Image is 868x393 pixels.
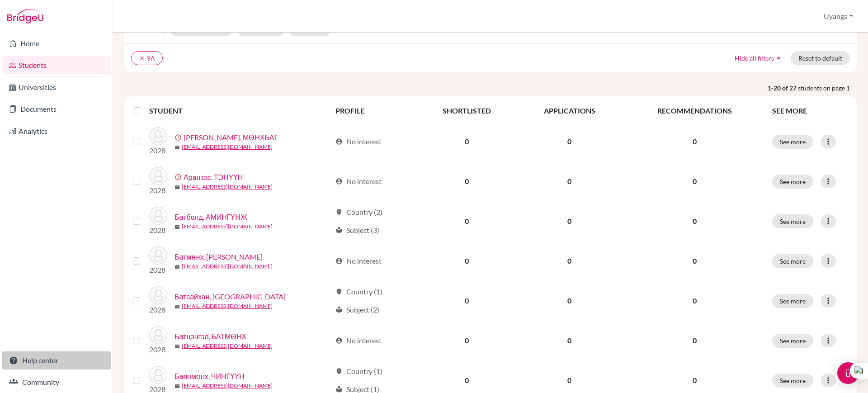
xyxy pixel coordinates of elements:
[182,382,273,390] a: [EMAIL_ADDRESS][DOMAIN_NAME]
[139,55,145,62] i: clear
[175,174,184,181] span: error_outline
[149,145,167,156] p: 2028
[628,335,761,346] p: 0
[772,135,813,149] button: See more
[517,122,622,161] td: 0
[772,254,813,268] button: See more
[149,127,167,145] img: Амарсанаа, МӨНХБАТ
[175,145,180,150] span: mail
[175,224,180,230] span: mail
[772,334,813,348] button: See more
[517,100,622,122] th: APPLICATIONS
[149,185,167,196] p: 2028
[184,172,243,183] a: Аранзэс, ТЭНҮҮН
[417,100,517,122] th: SHORTLISTED
[2,351,111,369] a: Help center
[335,337,343,344] span: account_circle
[517,241,622,281] td: 0
[417,201,517,241] td: 0
[623,100,767,122] th: RECOMMENDATIONS
[182,302,273,310] a: [EMAIL_ADDRESS][DOMAIN_NAME]
[798,83,857,93] span: students on page 1
[335,138,343,145] span: account_circle
[182,183,273,191] a: [EMAIL_ADDRESS][DOMAIN_NAME]
[767,100,854,122] th: SEE MORE
[149,100,330,122] th: STUDENT
[335,286,382,297] div: Country (1)
[335,306,343,313] span: local_library
[335,288,343,295] span: location_on
[335,256,382,266] div: No interest
[175,251,263,262] a: Батмөнх, [PERSON_NAME]
[182,223,273,231] a: [EMAIL_ADDRESS][DOMAIN_NAME]
[2,373,111,391] a: Community
[7,9,43,24] img: Bridge-U
[182,342,273,350] a: [EMAIL_ADDRESS][DOMAIN_NAME]
[2,100,111,118] a: Documents
[335,366,382,377] div: Country (1)
[417,281,517,321] td: 0
[330,100,417,122] th: PROFILE
[335,227,343,234] span: local_library
[2,78,111,96] a: Universities
[417,321,517,360] td: 0
[175,264,180,270] span: mail
[175,371,245,382] a: Баянмөнх, ЧИНГҮҮН
[335,176,382,187] div: No interest
[628,375,761,386] p: 0
[335,208,343,216] span: location_on
[175,384,180,389] span: mail
[175,331,246,342] a: Батцэнгэл, БАТМӨНХ
[628,136,761,147] p: 0
[735,54,774,62] span: Hide all filters
[772,294,813,308] button: See more
[175,185,180,190] span: mail
[149,225,167,236] p: 2028
[335,207,382,218] div: Country (2)
[791,51,850,65] button: Reset to default
[772,214,813,228] button: See more
[149,207,167,225] img: Батболд, АМИНГҮНЖ
[727,51,791,65] button: Hide all filtersarrow_drop_up
[175,344,180,349] span: mail
[772,374,813,388] button: See more
[175,134,184,141] span: error_outline
[175,304,180,309] span: mail
[335,386,343,393] span: local_library
[628,295,761,306] p: 0
[772,175,813,189] button: See more
[417,161,517,201] td: 0
[335,178,343,185] span: account_circle
[149,246,167,265] img: Батмөнх, МИШЭЭЛ
[774,53,783,62] i: arrow_drop_up
[131,51,163,65] button: clear9A
[149,304,167,315] p: 2028
[335,304,379,315] div: Subject (2)
[820,8,857,25] button: Uyanga
[149,167,167,185] img: Аранзэс, ТЭНҮҮН
[335,335,382,346] div: No interest
[417,241,517,281] td: 0
[768,83,798,93] strong: 1-20 of 27
[335,368,343,375] span: location_on
[149,366,167,384] img: Баянмөнх, ЧИНГҮҮН
[335,225,379,236] div: Subject (3)
[628,216,761,227] p: 0
[517,321,622,360] td: 0
[182,143,273,151] a: [EMAIL_ADDRESS][DOMAIN_NAME]
[2,122,111,140] a: Analytics
[628,256,761,266] p: 0
[2,34,111,52] a: Home
[628,176,761,187] p: 0
[175,291,286,302] a: Батсайхан, [GEOGRAPHIC_DATA]
[184,132,278,143] a: [PERSON_NAME], МӨНХБАТ
[2,56,111,74] a: Students
[417,122,517,161] td: 0
[335,257,343,265] span: account_circle
[837,362,859,384] div: Open Intercom Messenger
[149,326,167,344] img: Батцэнгэл, БАТМӨНХ
[149,286,167,304] img: Батсайхан, АЗЖАРГАЛ
[517,281,622,321] td: 0
[182,262,273,270] a: [EMAIL_ADDRESS][DOMAIN_NAME]
[149,344,167,355] p: 2028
